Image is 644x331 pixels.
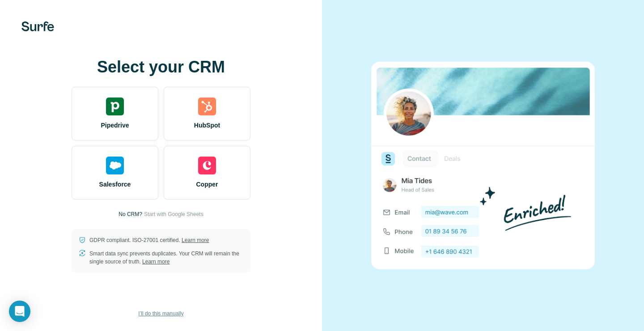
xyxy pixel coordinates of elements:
span: Salesforce [99,180,131,189]
img: copper's logo [198,157,216,174]
span: Pipedrive [101,121,129,130]
a: Learn more [142,259,169,265]
img: Surfe's logo [21,21,54,31]
button: Start with Google Sheets [144,210,203,218]
h1: Select your CRM [72,58,250,76]
img: none image [371,62,595,269]
div: Open Intercom Messenger [9,301,30,322]
span: I’ll do this manually [138,310,183,318]
span: Copper [196,180,218,189]
p: No CRM? [119,210,142,218]
img: salesforce's logo [106,157,124,174]
span: HubSpot [194,121,220,130]
p: Smart data sync prevents duplicates. Your CRM will remain the single source of truth. [89,250,243,266]
img: hubspot's logo [198,98,216,115]
img: pipedrive's logo [106,98,124,115]
p: GDPR compliant. ISO-27001 certified. [89,236,209,244]
a: Learn more [182,237,209,243]
button: I’ll do this manually [132,307,190,320]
